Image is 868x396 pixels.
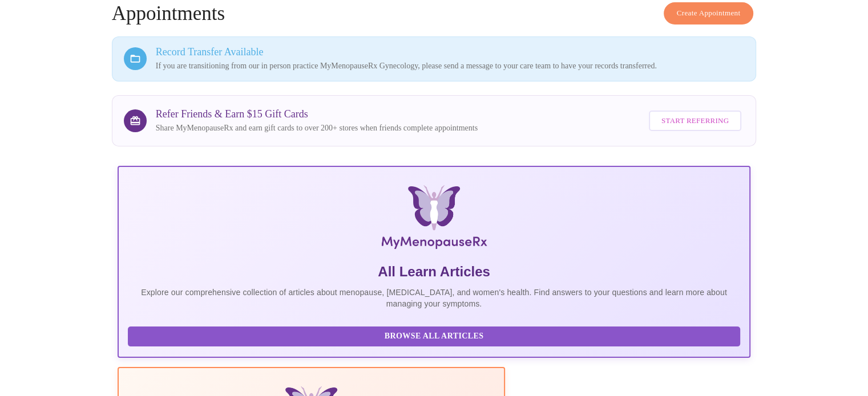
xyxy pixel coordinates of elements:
[128,263,741,281] h5: All Learn Articles
[664,2,754,25] button: Create Appointment
[139,329,729,344] span: Browse All Articles
[156,60,745,72] p: If you are transitioning from our in person practice MyMenopauseRx Gynecology, please send a mess...
[156,108,478,120] h3: Refer Friends & Earn $15 Gift Cards
[112,2,757,25] h4: Appointments
[156,46,745,58] h3: Record Transfer Available
[128,326,741,346] button: Browse All Articles
[223,185,645,254] img: MyMenopauseRx Logo
[646,105,744,137] a: Start Referring
[649,111,741,132] button: Start Referring
[156,123,478,134] p: Share MyMenopauseRx and earn gift cards to over 200+ stores when friends complete appointments
[128,287,741,309] p: Explore our comprehensive collection of articles about menopause, [MEDICAL_DATA], and women's hea...
[661,115,729,128] span: Start Referring
[677,7,741,20] span: Create Appointment
[128,330,744,340] a: Browse All Articles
